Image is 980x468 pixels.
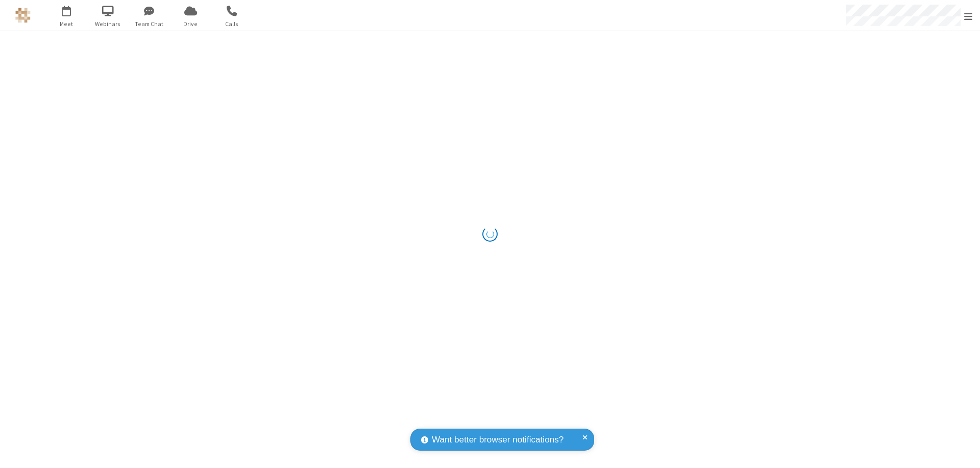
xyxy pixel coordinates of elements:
[432,433,563,447] span: Want better browser notifications?
[47,19,86,29] span: Meet
[171,19,210,29] span: Drive
[213,19,251,29] span: Calls
[15,8,31,23] img: QA Selenium DO NOT DELETE OR CHANGE
[89,19,127,29] span: Webinars
[130,19,168,29] span: Team Chat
